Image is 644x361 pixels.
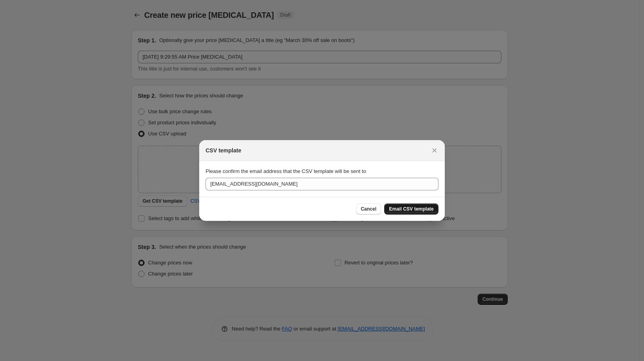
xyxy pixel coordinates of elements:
[389,206,434,212] span: Email CSV template
[206,146,241,154] h2: CSV template
[429,145,440,156] button: Close
[206,168,366,174] span: Please confirm the email address that the CSV template will be sent to
[361,206,376,212] span: Cancel
[356,203,381,215] button: Cancel
[384,203,438,215] button: Email CSV template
